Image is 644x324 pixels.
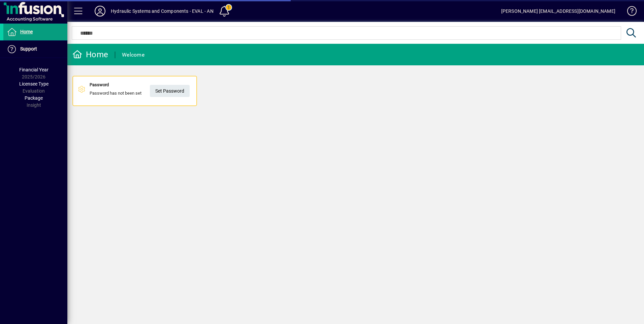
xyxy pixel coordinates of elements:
[72,49,108,60] div: Home
[111,6,214,17] div: Hydraulic Systems and Components - EVAL - AN
[19,67,49,72] span: Financial Year
[20,29,33,34] span: Home
[90,82,141,88] div: Password
[25,95,43,101] span: Package
[150,85,190,97] a: Set Password
[155,86,184,97] span: Set Password
[622,1,636,23] a: Knowledge Base
[122,50,144,60] div: Welcome
[20,46,37,52] span: Support
[501,6,615,17] div: [PERSON_NAME] [EMAIL_ADDRESS][DOMAIN_NAME]
[3,41,67,58] a: Support
[90,82,141,100] div: Password has not been set
[89,5,111,17] button: Profile
[19,81,49,87] span: Licensee Type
